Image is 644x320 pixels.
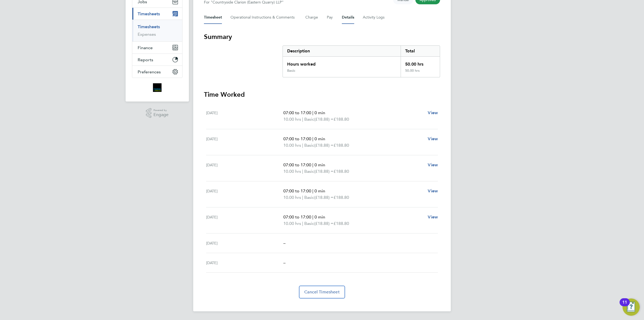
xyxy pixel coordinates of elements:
[302,117,303,122] span: |
[304,220,314,227] span: Basic
[206,240,283,246] div: [DATE]
[312,214,313,220] span: |
[342,11,354,24] button: Details
[132,42,182,53] button: Finance
[204,33,440,41] h3: Summary
[283,136,311,141] span: 07:00 to 17:00
[314,195,334,200] span: (£18.88) =
[304,168,314,175] span: Basic
[132,54,182,66] button: Reports
[283,117,301,122] span: 10.00 hrs
[428,110,438,116] a: View
[363,11,385,24] button: Activity Logs
[302,221,303,226] span: |
[428,214,438,220] a: View
[204,11,222,24] button: Timesheet
[138,11,160,16] span: Timesheets
[312,188,313,193] span: |
[304,194,314,201] span: Basic
[204,33,440,299] section: Timesheet
[146,108,169,118] a: Powered byEngage
[206,162,283,175] div: [DATE]
[428,162,438,168] a: View
[428,188,438,194] a: View
[283,143,301,148] span: 10.00 hrs
[206,214,283,227] div: [DATE]
[153,83,162,92] img: bromak-logo-retina.png
[314,214,325,220] span: 0 min
[206,188,283,201] div: [DATE]
[334,117,349,122] span: £188.80
[283,46,401,56] div: Description
[304,289,340,295] span: Cancel Timesheet
[132,66,182,78] button: Preferences
[401,57,440,69] div: 50.00 hrs
[428,162,438,167] span: View
[314,117,334,122] span: (£18.88) =
[283,169,301,174] span: 10.00 hrs
[314,188,325,193] span: 0 min
[327,11,333,24] button: Pay
[622,302,627,309] div: 11
[283,57,401,69] div: Hours worked
[283,221,301,226] span: 10.00 hrs
[283,195,301,200] span: 10.00 hrs
[428,136,438,142] a: View
[132,8,182,20] button: Timesheets
[314,136,325,141] span: 0 min
[334,169,349,174] span: £188.80
[204,90,440,99] h3: Time Worked
[153,113,169,117] span: Engage
[283,45,440,77] div: Summary
[283,260,286,265] span: –
[428,214,438,220] span: View
[283,240,286,246] span: –
[302,195,303,200] span: |
[138,45,153,50] span: Finance
[153,108,169,113] span: Powered by
[312,136,313,141] span: |
[206,260,283,266] div: [DATE]
[312,110,313,115] span: |
[401,46,440,56] div: Total
[314,169,334,174] span: (£18.88) =
[132,20,182,41] div: Timesheets
[132,83,182,92] a: Go to home page
[138,69,161,74] span: Preferences
[302,169,303,174] span: |
[287,69,295,73] div: Basic
[314,110,325,115] span: 0 min
[304,142,314,149] span: Basic
[138,32,156,37] a: Expenses
[305,11,318,24] button: Charge
[623,299,640,316] button: Open Resource Center, 11 new notifications
[428,110,438,115] span: View
[314,162,325,167] span: 0 min
[428,136,438,141] span: View
[206,136,283,149] div: [DATE]
[283,162,311,167] span: 07:00 to 17:00
[138,57,153,62] span: Reports
[230,11,297,24] button: Operational Instructions & Comments
[302,143,303,148] span: |
[428,188,438,193] span: View
[206,110,283,123] div: [DATE]
[314,221,334,226] span: (£18.88) =
[334,143,349,148] span: £188.80
[283,214,311,220] span: 07:00 to 17:00
[312,162,313,167] span: |
[283,110,311,115] span: 07:00 to 17:00
[299,286,345,299] button: Cancel Timesheet
[334,195,349,200] span: £188.80
[334,221,349,226] span: £188.80
[314,143,334,148] span: (£18.88) =
[138,24,160,29] a: Timesheets
[304,116,314,123] span: Basic
[283,188,311,193] span: 07:00 to 17:00
[401,69,440,77] div: 50.00 hrs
